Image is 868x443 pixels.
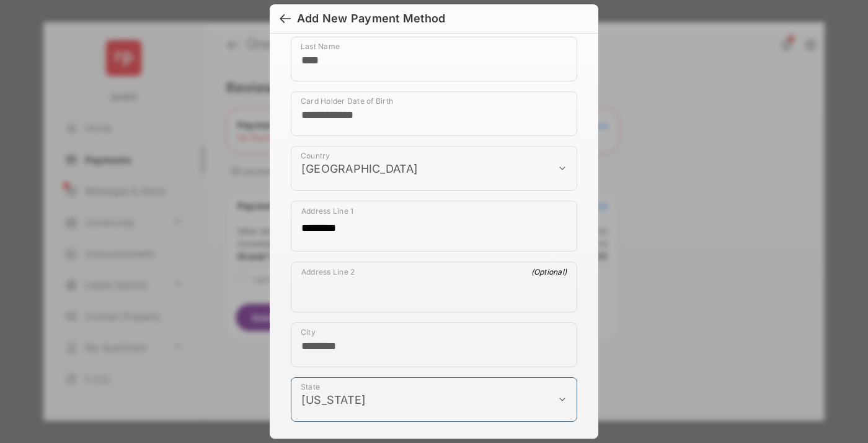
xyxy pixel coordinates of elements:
[291,377,577,422] div: payment_method_screening[postal_addresses][administrativeArea]
[291,322,577,367] div: payment_method_screening[postal_addresses][locality]
[297,12,445,25] div: Add New Payment Method
[291,146,577,191] div: payment_method_screening[postal_addresses][country]
[291,262,577,313] div: payment_method_screening[postal_addresses][addressLine2]
[291,201,577,252] div: payment_method_screening[postal_addresses][addressLine1]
